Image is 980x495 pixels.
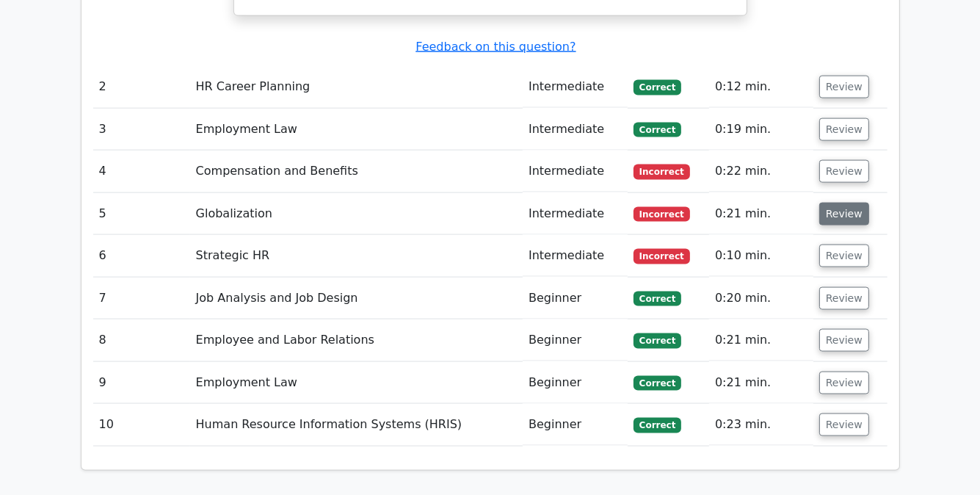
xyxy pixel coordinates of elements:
[190,319,523,361] td: Employee and Labor Relations
[819,329,869,352] button: Review
[190,109,523,151] td: Employment Law
[634,123,681,137] span: Correct
[415,40,576,54] a: Feedback on this question?
[819,118,869,141] button: Review
[709,109,813,151] td: 0:19 min.
[819,203,869,225] button: Review
[634,207,690,222] span: Incorrect
[819,372,869,394] button: Review
[819,287,869,310] button: Review
[819,245,869,267] button: Review
[523,193,628,235] td: Intermediate
[523,109,628,151] td: Intermediate
[523,362,628,404] td: Beginner
[93,66,190,108] td: 2
[190,193,523,235] td: Globalization
[523,278,628,319] td: Beginner
[819,160,869,183] button: Review
[93,235,190,277] td: 6
[190,362,523,404] td: Employment Law
[709,362,813,404] td: 0:21 min.
[634,418,681,433] span: Correct
[93,109,190,151] td: 3
[709,319,813,361] td: 0:21 min.
[523,151,628,192] td: Intermediate
[93,404,190,446] td: 10
[709,278,813,319] td: 0:20 min.
[190,278,523,319] td: Job Analysis and Job Design
[709,151,813,192] td: 0:22 min.
[709,193,813,235] td: 0:21 min.
[709,235,813,277] td: 0:10 min.
[523,319,628,361] td: Beginner
[634,333,681,348] span: Correct
[819,413,869,436] button: Review
[634,165,690,179] span: Incorrect
[190,66,523,108] td: HR Career Planning
[634,292,681,306] span: Correct
[709,404,813,446] td: 0:23 min.
[634,249,690,264] span: Incorrect
[93,319,190,361] td: 8
[93,151,190,192] td: 4
[523,66,628,108] td: Intermediate
[819,76,869,98] button: Review
[93,278,190,319] td: 7
[93,362,190,404] td: 9
[523,404,628,446] td: Beginner
[709,66,813,108] td: 0:12 min.
[190,404,523,446] td: Human Resource Information Systems (HRIS)
[523,235,628,277] td: Intermediate
[190,151,523,192] td: Compensation and Benefits
[190,235,523,277] td: Strategic HR
[634,376,681,391] span: Correct
[93,193,190,235] td: 5
[634,80,681,95] span: Correct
